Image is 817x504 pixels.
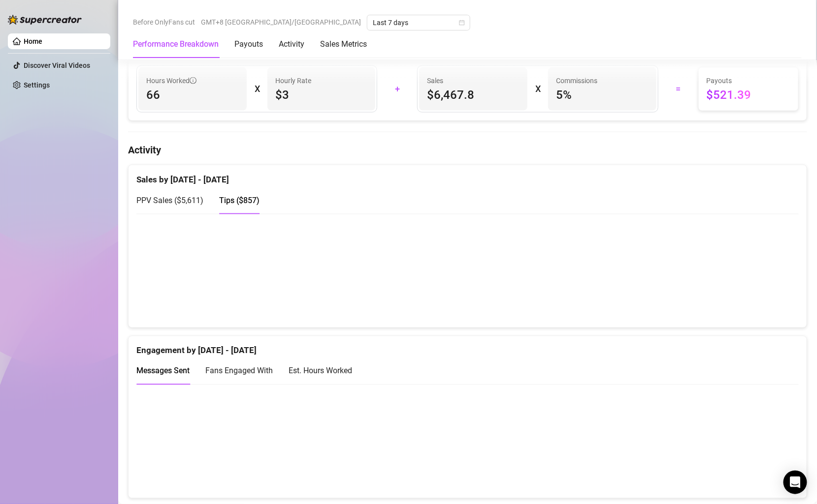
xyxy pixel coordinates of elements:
div: Sales by [DATE] - [DATE] [136,165,799,186]
div: Performance Breakdown [133,38,219,50]
span: GMT+8 [GEOGRAPHIC_DATA]/[GEOGRAPHIC_DATA] [201,15,361,30]
span: 5 % [556,87,649,103]
span: $3 [275,87,368,103]
span: Hours Worked [146,75,196,86]
div: Sales Metrics [320,38,367,50]
div: = [664,81,692,97]
span: PPV Sales ( $5,611 ) [136,196,203,205]
a: Discover Viral Videos [24,61,90,69]
span: calendar [459,20,465,26]
article: Hourly Rate [275,75,311,86]
article: Commissions [556,75,597,86]
span: Sales [427,75,520,86]
div: Open Intercom Messenger [784,471,807,494]
div: + [383,81,411,97]
a: Settings [24,81,50,89]
h4: Activity [128,143,807,157]
div: Activity [279,38,304,50]
span: info-circle [190,77,196,84]
span: Fans Engaged With [205,366,273,376]
img: logo-BBDzfeDw.svg [8,15,82,25]
span: Tips ( $857 ) [219,196,260,205]
span: Messages Sent [136,366,190,376]
div: Payouts [234,38,263,50]
span: Payouts [707,75,790,86]
div: Est. Hours Worked [289,365,352,377]
span: $521.39 [707,87,790,103]
span: Before OnlyFans cut [133,15,195,30]
span: 66 [146,87,239,103]
div: X [255,81,260,97]
span: $6,467.8 [427,87,520,103]
a: Home [24,37,42,45]
div: X [535,81,540,97]
div: Engagement by [DATE] - [DATE] [136,336,799,357]
span: Last 7 days [373,15,464,30]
